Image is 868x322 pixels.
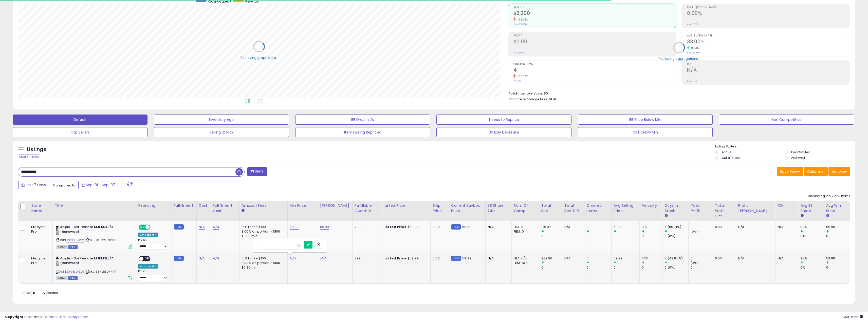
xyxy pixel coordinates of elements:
div: 0 [691,225,713,229]
div: Total Rev. [541,203,560,214]
div: 0.00 [715,225,732,229]
div: 93% [800,256,824,261]
div: 0.00 [433,225,445,229]
div: Fulfillment [174,203,194,208]
span: Compared to: [53,183,76,188]
div: 0 (0%) [664,265,688,270]
span: FBM [68,245,78,249]
div: $0.30 min [242,234,284,238]
div: N/A [778,256,794,261]
span: OFF [150,225,158,230]
div: Listed Price [384,203,428,208]
div: 0.5 [642,225,662,229]
div: $0.30 min [242,265,284,270]
a: N/A [320,256,326,261]
span: 59.99 [462,224,471,229]
div: 0 [826,265,850,270]
div: Cost [199,203,209,208]
button: Non Competitive [719,115,854,125]
a: B098LLKBQ9 [66,270,84,274]
button: Filters [247,167,267,176]
div: 15% for <= $100 [242,225,284,229]
span: FBM [68,276,78,280]
div: Amazon AI * [138,233,158,237]
div: Retrieving aggregations.. [659,56,699,61]
label: Out of Stock [722,156,740,160]
div: Total Rev. Diff. [564,203,582,214]
div: 0.00 [433,256,445,261]
a: N/A [290,256,296,261]
div: Ship Price [433,203,447,214]
button: Selling @ Max [154,127,289,137]
div: 179.97 [541,225,562,229]
div: 15% for <= $100 [242,256,284,261]
div: Lifecycle Pro [31,225,49,234]
a: Terms of Use [43,314,65,319]
button: 30 Day Decrease [436,127,571,137]
small: FBM [174,224,184,230]
div: Min Price [290,203,316,208]
span: | SKU: J0-DO1I-SVM8 [85,238,116,242]
b: Listed Price: [384,256,408,261]
div: Fulfillable Quantity [355,203,380,214]
div: 0 [691,265,713,270]
div: N/A [778,225,794,229]
div: 0 [586,265,611,270]
div: N/A [488,256,508,261]
p: Listing States: [715,144,855,149]
div: Avg Win Price [826,203,848,214]
h5: Listings [27,146,46,153]
button: Needs to Reprice [436,115,571,125]
div: Velocity [642,203,660,208]
div: 93% [800,225,824,229]
button: Inventory Age [154,115,289,125]
div: 0 [691,234,713,238]
button: Columns [804,167,828,176]
div: N/A [738,225,771,229]
small: (0%) [691,230,698,234]
div: 0 [586,234,611,238]
div: 3 [586,225,611,229]
div: N/A [564,256,580,261]
div: Num of Comp. [514,203,537,214]
a: Privacy Policy [66,314,88,319]
div: 3 (42.86%) [664,256,688,261]
div: 0 (0%) [664,234,688,238]
a: B098LLKBQ9 [66,238,84,242]
div: Store Name [31,203,50,214]
b: Apple - Siri Remote MJFM3LL/A (Renewed) [60,256,122,267]
div: Fulfillment Cost [213,203,237,214]
div: 4 [586,256,611,261]
div: Preset: [138,270,168,281]
button: BB Price Below Min [578,115,713,125]
strong: Copyright [5,314,24,319]
span: All listings currently available for purchase on Amazon [56,276,68,280]
b: Listed Price: [384,224,408,229]
div: Total Profit [691,203,711,214]
div: ASIN: [56,225,132,248]
span: Last 7 Days [26,182,46,187]
div: Preset: [138,238,168,250]
div: Days In Stock [664,203,686,214]
a: N/A [213,256,219,261]
div: Avg Selling Price [614,203,638,214]
div: 0 [826,234,850,238]
div: 239.96 [541,256,562,261]
button: Actions [828,167,850,176]
div: Total Profit Diff. [715,203,734,219]
div: Current Buybox Price [451,203,483,214]
div: Profit [PERSON_NAME] [738,203,773,214]
div: ROI [778,203,796,208]
div: Avg BB Share [800,203,822,214]
small: (0%) [691,261,698,265]
div: 0 [642,265,662,270]
small: FBM [174,256,184,261]
a: 69.99 [320,224,329,230]
a: N/A [213,224,219,230]
b: Apple - Siri Remote MJFM3LL/A (Renewed) [60,225,122,235]
div: 0 [541,234,562,238]
div: 0 [614,265,640,270]
button: Top Sellers [13,127,147,137]
div: seller snap | | [5,315,88,319]
small: FBM [451,224,461,230]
